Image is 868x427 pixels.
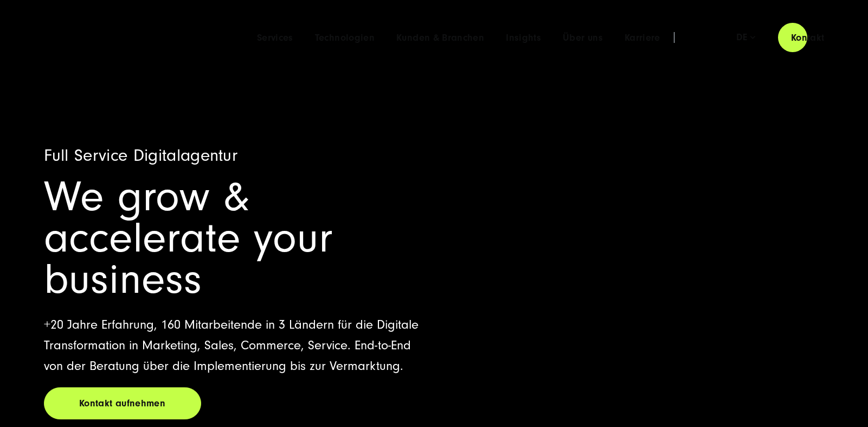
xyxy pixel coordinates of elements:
h1: We grow & accelerate your business [44,177,421,300]
div: de [736,32,755,43]
a: Technologien [315,33,375,43]
a: Services [257,33,293,43]
p: +20 Jahre Erfahrung, 160 Mitarbeitende in 3 Ländern für die Digitale Transformation in Marketing,... [44,315,421,376]
a: Karriere [625,33,660,43]
a: Kunden & Branchen [396,33,484,43]
a: Über uns [563,33,603,43]
a: Kontakt [778,22,838,53]
span: Full Service Digitalagentur [44,146,238,165]
a: Kontakt aufnehmen [44,387,201,419]
img: SUNZINET Full Service Digital Agentur [44,26,140,49]
a: Insights [506,33,541,43]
